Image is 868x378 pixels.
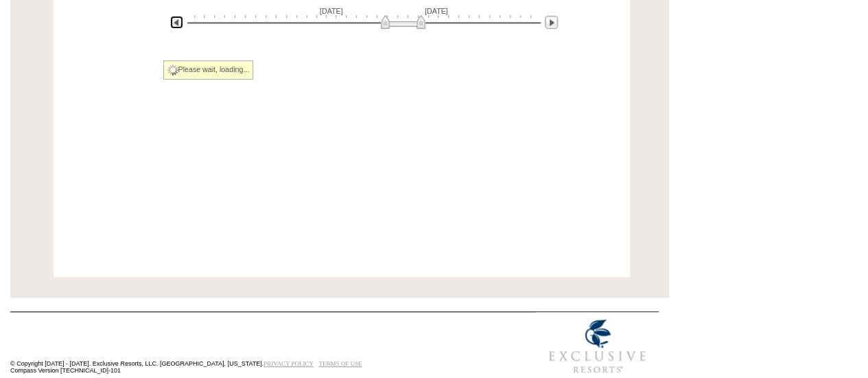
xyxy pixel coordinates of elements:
[263,360,314,367] a: PRIVACY POLICY
[320,7,343,15] span: [DATE]
[545,16,558,29] img: Next
[170,16,183,29] img: Previous
[425,7,448,15] span: [DATE]
[163,60,254,80] div: Please wait, loading...
[167,64,178,75] img: spinner2.gif
[319,360,362,367] a: TERMS OF USE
